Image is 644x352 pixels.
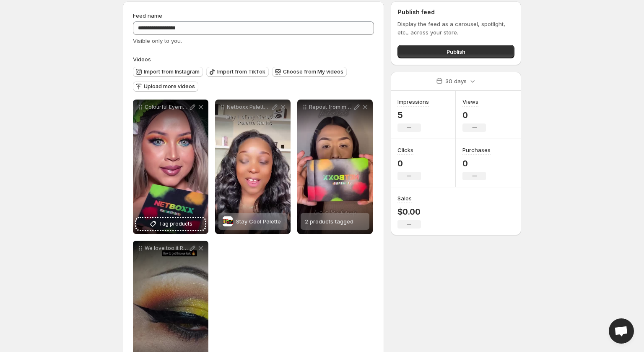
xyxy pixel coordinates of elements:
[133,56,151,63] span: Videos
[447,47,465,56] span: Publish
[305,218,353,225] span: 2 products tagged
[133,12,162,19] span: Feed name
[217,68,265,75] span: Import from TikTok
[462,146,491,154] h3: Purchases
[397,194,412,202] h3: Sales
[297,100,373,234] div: Repost from muaitzel1 Look 60s Makeup by netboxxcosmetics Palette staycool Lipstick matte autumn ...
[397,110,429,120] p: 5
[206,67,269,77] button: Import from TikTok
[272,67,347,77] button: Choose from My videos
[397,146,413,154] h3: Clicks
[133,67,203,77] button: Import from Instagram
[236,218,281,225] span: Stay Cool Palette
[145,104,188,110] p: Colourful Eyemakeup Tutorial netboxxcosmetics Stay Cool Palette Brush set 15 pcs Rose Gold set Ha...
[309,104,353,110] p: Repost from muaitzel1 Look 60s Makeup by netboxxcosmetics Palette staycool Lipstick matte autumn ...
[397,8,514,16] h2: Publish feed
[215,100,291,234] div: Netboxx Palette Series Look 1 palette netboxxcosmeticsStay Cool PaletteStay Cool Palette
[462,97,478,106] h3: Views
[397,207,421,217] p: $0.00
[227,104,270,110] p: Netboxx Palette Series Look 1 palette netboxxcosmetics
[144,83,195,90] span: Upload more videos
[445,77,467,85] p: 30 days
[283,68,343,75] span: Choose from My videos
[397,20,514,37] p: Display the feed as a carousel, spotlight, etc., across your store.
[133,81,198,92] button: Upload more videos
[136,218,205,230] button: Tag products
[144,68,200,75] span: Import from Instagram
[397,97,429,106] h3: Impressions
[133,37,182,44] span: Visible only to you.
[609,318,634,344] div: Open chat
[462,158,491,168] p: 0
[159,220,192,228] span: Tag products
[133,100,208,234] div: Colourful Eyemakeup Tutorial netboxxcosmetics Stay Cool Palette Brush set 15 pcs Rose Gold set Ha...
[223,216,233,226] img: Stay Cool Palette
[462,110,486,120] p: 0
[397,45,514,58] button: Publish
[145,245,188,252] p: We love too it Repost looks_by_m_ its a [PERSON_NAME] thing Products used netboxxcosmetics Stay C...
[397,158,421,168] p: 0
